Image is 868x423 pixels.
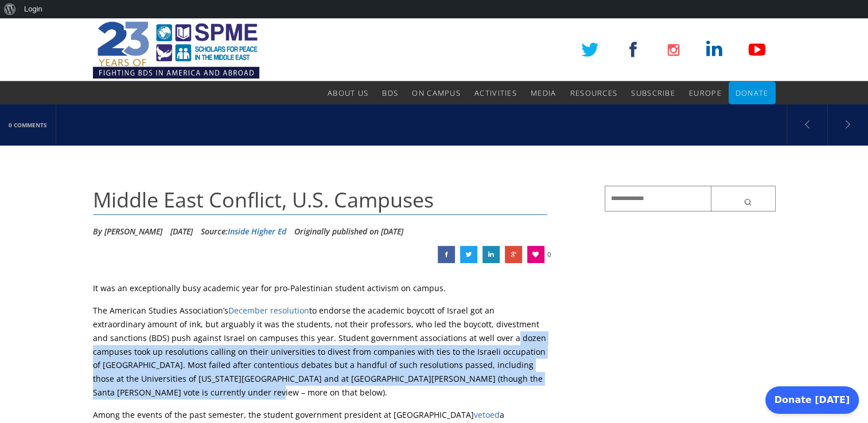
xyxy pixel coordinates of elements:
span: 0 [547,246,551,263]
a: Middle East Conflict, U.S. Campuses [460,246,477,263]
a: Activities [474,81,517,104]
span: Subscribe [631,88,675,98]
span: About Us [328,88,368,98]
span: Media [531,88,556,98]
div: Source: [201,223,286,240]
a: Middle East Conflict, U.S. Campuses [438,246,455,263]
a: Middle East Conflict, U.S. Campuses [482,246,500,263]
a: Europe [689,81,722,104]
span: Donate [735,88,769,98]
a: Inside Higher Ed [228,226,286,237]
li: [DATE] [170,223,193,240]
a: About Us [328,81,368,104]
span: Activities [474,88,517,98]
li: By [PERSON_NAME] [93,223,162,240]
span: Resources [570,88,617,98]
a: Media [531,81,556,104]
span: Middle East Conflict, U.S. Campuses [93,186,434,214]
a: Donate [735,81,769,104]
a: December resolution [228,305,309,316]
li: Originally published on [DATE] [294,223,403,240]
img: SPME [93,18,259,81]
p: It was an exceptionally busy academic year for pro-Palestinian student activism on campus. [93,281,548,295]
a: Resources [570,81,617,104]
a: On Campus [412,81,461,104]
p: The American Studies Association’s to endorse the academic boycott of Israel got an extraordinary... [93,304,548,399]
a: vetoed [474,409,500,420]
a: Subscribe [631,81,675,104]
a: BDS [382,81,398,104]
span: Europe [689,88,722,98]
a: Middle East Conflict, U.S. Campuses [505,246,522,263]
span: BDS [382,88,398,98]
span: On Campus [412,88,461,98]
